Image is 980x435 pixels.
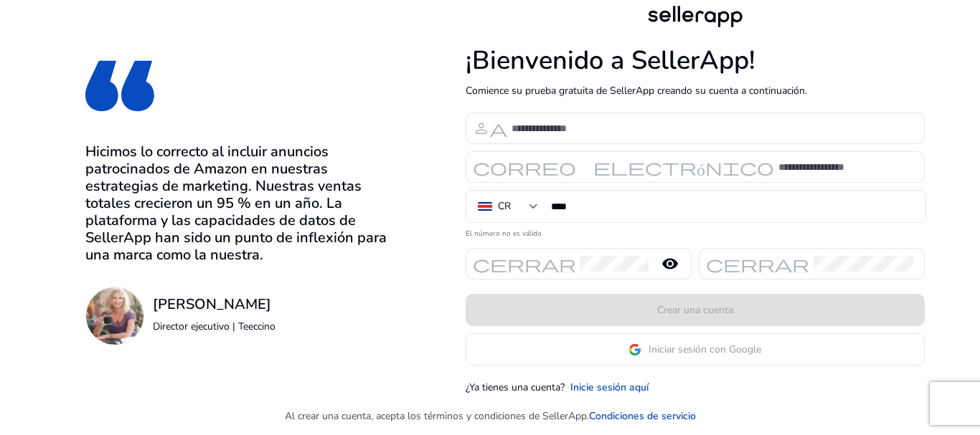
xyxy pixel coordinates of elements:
[706,254,809,274] font: cerrar
[466,381,565,394] font: ¿Ya tienes una cuenta?
[153,320,275,333] font: Director ejecutivo | Teeccino
[466,229,542,239] font: El número no es válido
[466,84,807,97] font: Comience su prueba gratuita de SellerApp creando su cuenta a continuación.
[466,43,755,78] font: ¡Bienvenido a SellerApp!
[589,408,696,424] a: Condiciones de servicio
[589,409,696,423] font: Condiciones de servicio
[653,255,687,272] mat-icon: remove_red_eye
[570,381,649,394] font: Inicie sesión aquí
[473,118,507,138] font: persona
[498,199,511,213] font: CR
[473,254,576,274] font: cerrar
[153,295,271,314] font: [PERSON_NAME]
[85,142,387,264] font: Hicimos lo correcto al incluir anuncios patrocinados de Amazon en nuestras estrategias de marketi...
[285,409,589,423] font: Al crear una cuenta, acepta los términos y condiciones de SellerApp.
[570,380,649,395] a: Inicie sesión aquí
